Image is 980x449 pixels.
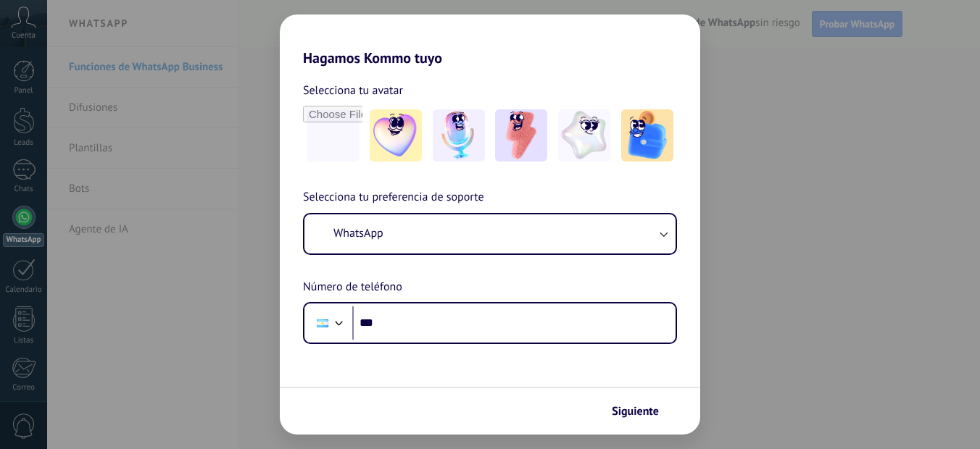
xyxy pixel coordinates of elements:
[333,226,383,240] span: WhatsApp
[303,278,402,297] span: Número de teléfono
[605,399,678,424] button: Siguiente
[495,109,547,161] img: -3.jpeg
[280,14,700,67] h2: Hagamos Kommo tuyo
[612,406,659,416] span: Siguiente
[621,109,673,161] img: -5.jpeg
[303,188,484,207] span: Selecciona tu preferencia de soporte
[558,109,610,161] img: -4.jpeg
[304,214,676,253] button: WhatsApp
[303,81,403,100] span: Selecciona tu avatar
[370,109,422,161] img: -1.jpeg
[309,308,336,338] div: Argentina: + 54
[433,109,485,161] img: -2.jpeg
